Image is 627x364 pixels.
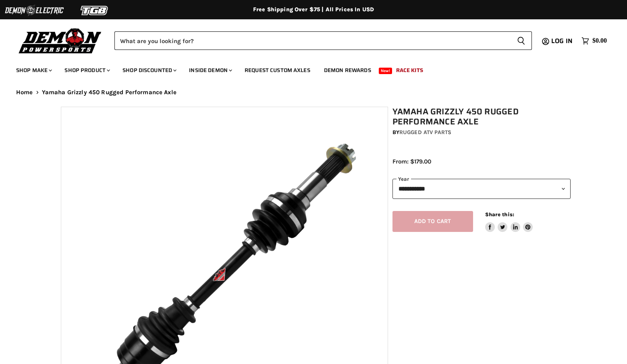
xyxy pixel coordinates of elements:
a: Inside Demon [183,62,237,79]
span: $0.00 [592,37,607,45]
select: year [392,179,571,199]
h1: Yamaha Grizzly 450 Rugged Performance Axle [392,107,571,127]
span: Share this: [485,211,514,217]
span: From: $179.00 [392,158,431,165]
ul: Main menu [10,59,605,79]
a: Shop Product [58,62,115,79]
input: Search [114,31,511,50]
a: Shop Make [10,62,57,79]
span: Yamaha Grizzly 450 Rugged Performance Axle [42,89,176,96]
a: Rugged ATV Parts [399,129,451,136]
a: $0.00 [577,35,611,47]
a: Demon Rewards [318,62,377,79]
span: New! [379,68,392,74]
img: Demon Electric Logo 2 [4,3,64,18]
a: Log in [548,37,577,45]
form: Product [114,31,532,50]
a: Shop Discounted [116,62,181,79]
button: Search [511,31,532,50]
div: by [392,128,571,137]
a: Race Kits [390,62,429,79]
a: Home [16,89,33,96]
aside: Share this: [485,211,533,232]
a: Request Custom Axles [239,62,316,79]
img: Demon Powersports [16,26,104,55]
span: Log in [551,36,573,46]
img: TGB Logo 2 [64,3,125,18]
